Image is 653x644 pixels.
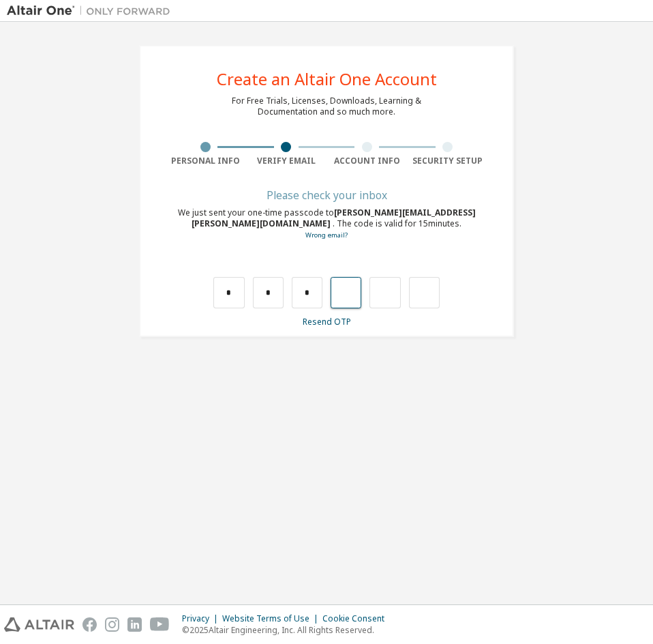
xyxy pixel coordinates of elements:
div: Create an Altair One Account [217,71,437,87]
div: We just sent your one-time passcode to . The code is valid for 15 minutes. [165,207,488,241]
div: Cookie Consent [322,613,393,624]
div: Security Setup [408,156,489,166]
img: instagram.svg [105,617,119,632]
span: [PERSON_NAME][EMAIL_ADDRESS][PERSON_NAME][DOMAIN_NAME] [192,207,476,229]
div: Privacy [182,613,222,624]
div: Verify Email [246,156,327,166]
img: Altair One [7,4,177,18]
div: For Free Trials, Licenses, Downloads, Learning & Documentation and so much more. [232,96,421,117]
div: Personal Info [165,156,246,166]
img: linkedin.svg [127,617,142,632]
a: Resend OTP [303,316,351,327]
div: Please check your inbox [165,191,488,199]
img: facebook.svg [82,617,97,632]
div: Account Info [326,156,408,166]
img: altair_logo.svg [4,617,74,632]
div: Website Terms of Use [222,613,322,624]
img: youtube.svg [150,617,170,632]
a: Go back to the registration form [305,231,348,239]
p: © 2025 Altair Engineering, Inc. All Rights Reserved. [182,624,393,636]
